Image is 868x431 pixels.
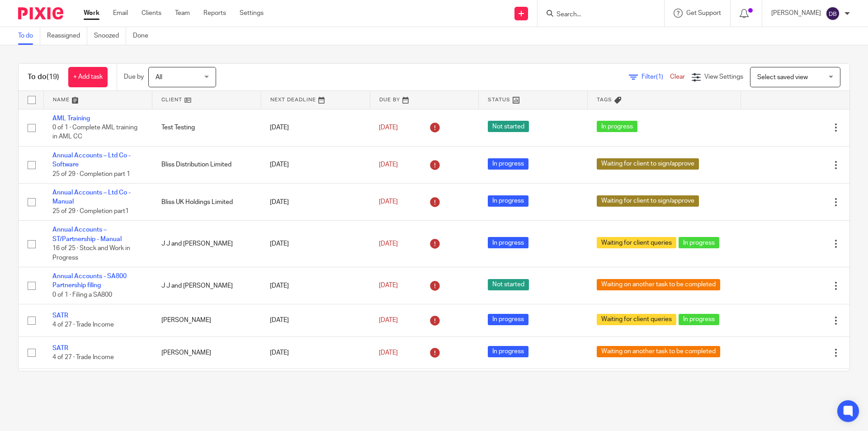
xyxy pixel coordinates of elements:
[379,317,398,323] span: [DATE]
[175,9,190,18] a: Team
[142,9,161,18] a: Clients
[261,184,370,221] td: [DATE]
[261,304,370,336] td: [DATE]
[52,273,127,289] a: Annual Accounts - SA800 Partnership filing
[379,199,398,205] span: [DATE]
[261,109,370,146] td: [DATE]
[704,74,743,80] span: View Settings
[152,369,261,406] td: [PERSON_NAME]
[261,221,370,267] td: [DATE]
[686,10,721,16] span: Get Support
[379,241,398,247] span: [DATE]
[379,350,398,356] span: [DATE]
[488,158,528,170] span: In progress
[261,369,370,406] td: [DATE]
[52,189,131,205] a: Annual Accounts – Ltd Co - Manual
[52,171,130,177] span: 25 of 29 · Completion part 1
[679,237,719,248] span: In progress
[47,73,59,81] span: (19)
[597,314,676,325] span: Waiting for client queries
[597,121,637,132] span: In progress
[52,124,137,140] span: 0 of 1 · Complete AML training in AML CC
[52,245,130,261] span: 16 of 25 · Stock and Work in Progress
[488,195,528,207] span: In progress
[597,279,720,290] span: Waiting on another task to be completed
[488,346,528,357] span: In progress
[124,72,144,81] p: Due by
[52,227,122,242] a: Annual Accounts – ST/Partnership - Manual
[261,336,370,369] td: [DATE]
[261,267,370,304] td: [DATE]
[152,221,261,267] td: J J and [PERSON_NAME]
[597,97,612,102] span: Tags
[18,27,40,45] a: To do
[152,267,261,304] td: J J and [PERSON_NAME]
[152,184,261,221] td: Bliss UK Holdings Limited
[133,27,155,45] a: Done
[488,237,528,248] span: In progress
[152,146,261,183] td: Bliss Distribution Limited
[261,146,370,183] td: [DATE]
[152,109,261,146] td: Test Testing
[52,152,131,168] a: Annual Accounts – Ltd Co - Software
[84,9,99,18] a: Work
[47,27,87,45] a: Reassigned
[156,74,162,81] span: All
[656,74,663,80] span: (1)
[18,7,63,19] img: Pixie
[68,67,108,87] a: + Add task
[597,195,699,207] span: Waiting for client to sign/approve
[597,346,720,357] span: Waiting on another task to be completed
[826,6,840,21] img: svg%3E
[379,161,398,168] span: [DATE]
[556,11,637,19] input: Search
[379,283,398,289] span: [DATE]
[757,74,808,81] span: Select saved view
[152,336,261,369] td: [PERSON_NAME]
[52,292,112,298] span: 0 of 1 · Filing a SA800
[52,354,114,360] span: 4 of 27 · Trade Income
[52,322,114,328] span: 4 of 27 · Trade Income
[488,121,529,132] span: Not started
[203,9,226,18] a: Reports
[240,9,264,18] a: Settings
[28,72,59,82] h1: To do
[113,9,128,18] a: Email
[52,208,129,214] span: 25 of 29 · Completion part1
[94,27,126,45] a: Snoozed
[642,74,670,80] span: Filter
[679,314,719,325] span: In progress
[52,345,68,351] a: SATR
[52,115,90,122] a: AML Training
[488,279,529,290] span: Not started
[488,314,528,325] span: In progress
[152,304,261,336] td: [PERSON_NAME]
[52,313,68,319] a: SATR
[597,158,699,170] span: Waiting for client to sign/approve
[379,124,398,131] span: [DATE]
[670,74,685,80] a: Clear
[597,237,676,248] span: Waiting for client queries
[771,9,821,18] p: [PERSON_NAME]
